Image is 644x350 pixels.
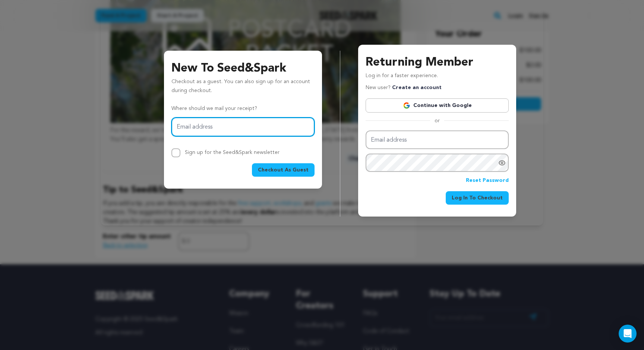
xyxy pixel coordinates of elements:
[392,85,442,90] a: Create an account
[452,194,503,202] span: Log In To Checkout
[366,83,442,92] p: New user?
[366,54,509,72] h3: Returning Member
[258,166,309,174] span: Checkout As Guest
[252,163,315,177] button: Checkout As Guest
[366,130,509,149] input: Email address
[466,176,509,185] a: Reset Password
[366,98,509,113] a: Continue with Google
[366,72,509,83] p: Log in for a faster experience.
[171,60,315,78] h3: New To Seed&Spark
[171,104,315,113] p: Where should we mail your receipt?
[619,325,637,343] div: Open Intercom Messenger
[430,117,444,124] span: or
[446,191,509,205] button: Log In To Checkout
[171,117,315,136] input: Email address
[403,102,410,109] img: Google logo
[185,150,280,155] label: Sign up for the Seed&Spark newsletter
[498,159,506,167] a: Show password as plain text. Warning: this will display your password on the screen.
[171,78,315,98] p: Checkout as a guest. You can also sign up for an account during checkout.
